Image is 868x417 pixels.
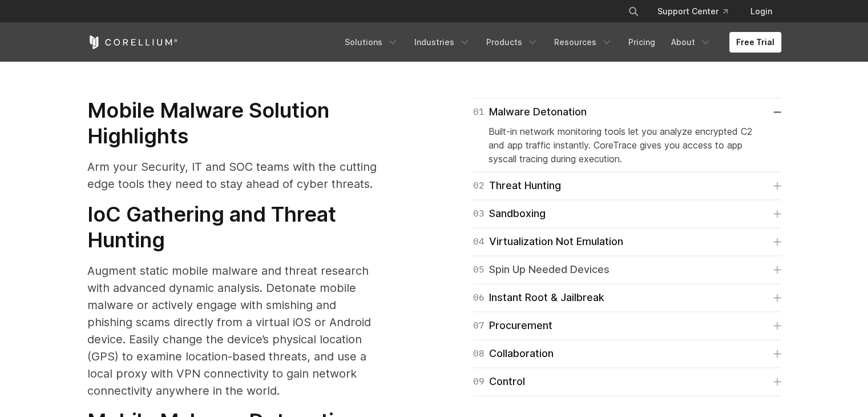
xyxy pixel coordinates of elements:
[648,1,737,22] a: Support Center
[338,32,781,53] div: Navigation Menu
[473,104,485,120] span: 01
[614,1,781,22] div: Navigation Menu
[473,206,546,222] div: Sandboxing
[407,32,477,53] a: Industries
[473,178,485,194] span: 02
[87,264,371,398] span: Augment static mobile malware and threat research with advanced dynamic analysis. Detonate mobile...
[488,125,766,166] p: Built-in network monitoring tools let you analyze encrypted C2 and app traffic instantly. CoreTra...
[87,202,380,253] h3: IoC Gathering and Threat Hunting
[621,32,662,53] a: Pricing
[473,206,485,222] span: 03
[473,262,781,278] a: 05Spin Up Needed Devices
[473,104,587,120] div: Malware Detonation
[479,32,545,53] a: Products
[473,374,781,390] a: 09Control
[473,318,485,334] span: 07
[473,178,781,194] a: 02Threat Hunting
[87,35,178,49] a: Corellium Home
[623,1,644,22] button: Search
[473,234,781,250] a: 04Virtualization Not Emulation
[473,346,485,362] span: 08
[473,290,604,306] div: Instant Root & Jailbreak
[473,318,552,334] div: Procurement
[473,104,781,120] a: 01Malware Detonation
[338,32,405,53] a: Solutions
[473,374,485,390] span: 09
[664,32,718,53] a: About
[87,98,380,149] h3: Mobile Malware Solution Highlights
[473,178,561,194] div: Threat Hunting
[473,262,485,278] span: 05
[473,290,781,306] a: 06Instant Root & Jailbreak
[473,346,781,362] a: 08Collaboration
[473,262,609,278] div: Spin Up Needed Devices
[473,318,781,334] a: 07Procurement
[87,158,380,193] p: Arm your Security, IT and SOC teams with the cutting edge tools they need to stay ahead of cyber ...
[473,290,485,306] span: 06
[547,32,619,53] a: Resources
[473,234,623,250] div: Virtualization Not Emulation
[473,206,781,222] a: 03Sandboxing
[473,346,554,362] div: Collaboration
[473,234,485,250] span: 04
[473,374,525,390] div: Control
[741,1,781,22] a: Login
[729,32,781,53] a: Free Trial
